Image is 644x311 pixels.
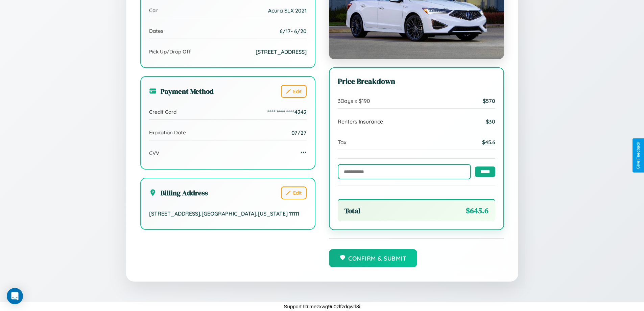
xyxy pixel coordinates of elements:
p: Support ID: mezxwg9u0zlfzdgwrl8i [284,302,360,311]
span: [STREET_ADDRESS] [256,48,307,55]
span: $ 645.6 [466,205,488,216]
button: Edit [281,186,307,199]
span: Credit Card [149,109,176,115]
span: Acura SLX 2021 [268,7,307,14]
span: $ 30 [486,118,495,125]
span: Dates [149,28,163,34]
span: 07/27 [291,129,307,136]
div: Give Feedback [636,142,641,169]
span: 3 Days x $ 190 [338,97,370,104]
button: Edit [281,85,307,98]
h3: Billing Address [149,188,208,198]
span: CVV [149,150,159,156]
span: 6 / 17 - 6 / 20 [280,28,307,35]
h3: Payment Method [149,86,214,96]
div: Open Intercom Messenger [7,288,23,304]
h3: Price Breakdown [338,76,495,87]
span: Pick Up/Drop Off [149,48,191,55]
span: [STREET_ADDRESS] , [GEOGRAPHIC_DATA] , [US_STATE] 11111 [149,210,299,217]
span: Car [149,7,158,14]
span: $ 570 [483,97,495,104]
button: Confirm & Submit [329,249,418,267]
span: Expiration Date [149,129,186,136]
span: Renters Insurance [338,118,383,125]
span: Tax [338,139,347,146]
span: Total [344,206,360,216]
span: $ 45.6 [482,139,495,146]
